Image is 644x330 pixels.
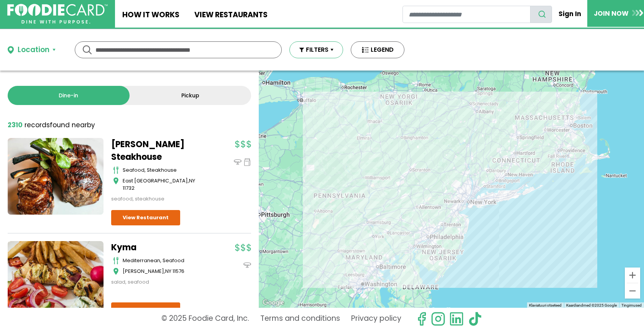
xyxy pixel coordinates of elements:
a: View Restaurant [111,302,180,318]
button: LEGEND [351,41,404,58]
button: Location [8,44,56,56]
a: Privacy policy [351,312,401,326]
span: NY [189,177,195,184]
button: search [530,6,552,23]
div: mediterranean, seafood [123,257,207,264]
button: Suurenda [625,268,640,283]
a: Sign In [552,5,587,22]
div: , [123,177,207,192]
img: tiktok.svg [468,312,482,326]
div: , [123,268,207,275]
img: cutlery_icon.svg [113,166,119,174]
img: cutlery_icon.svg [113,257,119,264]
a: Pickup [130,86,251,105]
a: Google Mapsis selle piirkonna avamine (avaneb uues aknas) [261,298,286,308]
span: East [GEOGRAPHIC_DATA] [123,177,188,184]
img: Google [261,298,286,308]
a: Dine-in [8,86,130,105]
span: NY [165,268,171,275]
span: Kaardiandmed ©2025 Google [566,303,617,307]
img: linkedin.svg [449,312,464,326]
div: seafood, steakhouse [123,166,207,174]
div: seafood, steakhouse [111,195,207,203]
a: Tingimused [621,303,642,307]
img: map_icon.svg [113,177,119,185]
a: Kyma [111,241,207,254]
button: Klaviatuuri otseteed [529,303,562,308]
a: [PERSON_NAME] Steakhouse [111,138,207,163]
img: dinein_icon.svg [234,158,242,166]
a: Terms and conditions [260,312,340,326]
div: Location [18,44,49,56]
div: found nearby [8,120,95,130]
input: restaurant search [402,6,530,23]
a: View Restaurant [111,210,180,225]
img: pickup_icon.svg [243,158,251,166]
p: © 2025 Foodie Card, Inc. [161,312,249,326]
span: records [25,120,50,130]
div: salad, seafood [111,278,207,286]
img: dinein_icon.svg [243,261,251,269]
button: Vähenda [625,283,640,299]
span: [PERSON_NAME] [123,268,164,275]
button: FILTERS [289,41,343,58]
strong: 2310 [8,120,23,130]
span: 11576 [172,268,184,275]
span: 11732 [123,184,135,192]
img: FoodieCard; Eat, Drink, Save, Donate [7,4,108,24]
img: map_icon.svg [113,268,119,275]
svg: check us out on facebook [414,312,429,326]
